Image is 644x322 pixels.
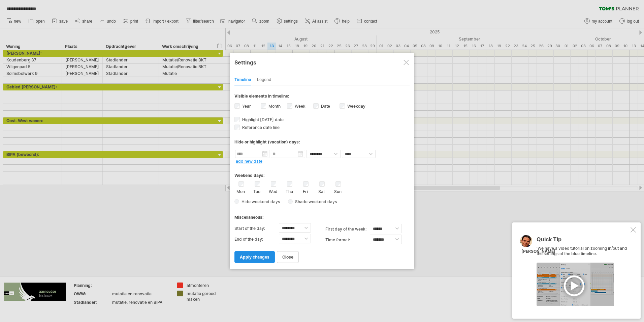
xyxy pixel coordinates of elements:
div: Miscellaneous: [234,208,410,221]
label: Start of the day: [234,223,279,234]
a: add new date [236,159,262,164]
a: apply changes [234,251,275,263]
div: Timeline [234,75,251,85]
span: close [282,254,293,260]
label: Mon [236,188,245,194]
span: apply changes [240,254,269,260]
span: Highlight [DATE] date [241,117,284,122]
label: Month [267,104,281,109]
div: Quick Tip [537,237,629,246]
div: Weekend days: [234,166,410,180]
span: Shade weekend days [293,199,337,204]
div: Hide or highlight (vacation) days: [234,139,410,144]
span: Reference date line [241,125,280,130]
div: Legend [257,75,271,85]
a: close [277,251,299,263]
div: [PERSON_NAME] [521,249,555,254]
label: first day of the week: [325,224,370,235]
label: Sat [317,188,326,194]
label: Weekday [346,104,365,109]
label: Date [320,104,330,109]
label: Thu [285,188,293,194]
label: Fri [301,188,310,194]
label: Year [241,104,251,109]
div: Settings [234,56,410,68]
label: Time format: [325,235,370,245]
label: Tue [253,188,261,194]
label: End of the day: [234,234,279,245]
label: Week [293,104,305,109]
span: Hide weekend days [239,199,280,204]
div: Visible elements in timeline: [234,93,410,101]
label: Wed [269,188,277,194]
label: Sun [333,188,342,194]
div: 'We have a video tutorial on zooming in/out and the settings of the blue timeline. [537,237,629,306]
